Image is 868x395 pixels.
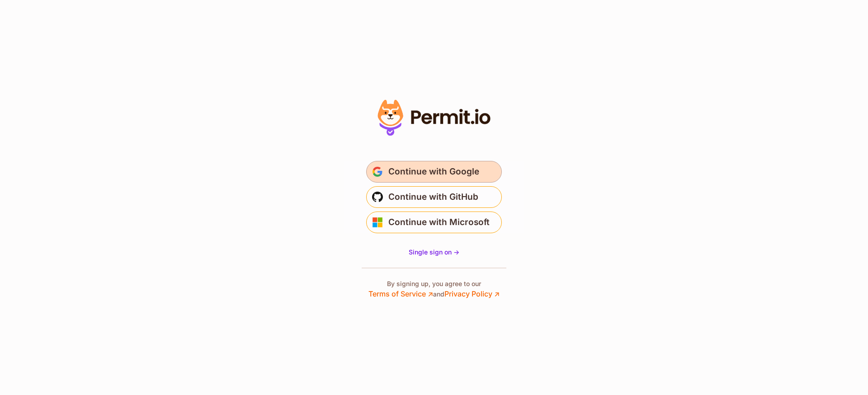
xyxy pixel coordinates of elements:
[388,215,490,230] span: Continue with Microsoft
[388,190,478,204] span: Continue with GitHub
[368,279,500,299] p: By signing up, you agree to our and
[444,289,500,298] a: Privacy Policy ↗
[366,212,502,233] button: Continue with Microsoft
[388,165,479,179] span: Continue with Google
[409,248,459,256] span: Single sign on ->
[409,248,459,257] a: Single sign on ->
[366,186,502,208] button: Continue with GitHub
[366,161,502,183] button: Continue with Google
[368,289,433,298] a: Terms of Service ↗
